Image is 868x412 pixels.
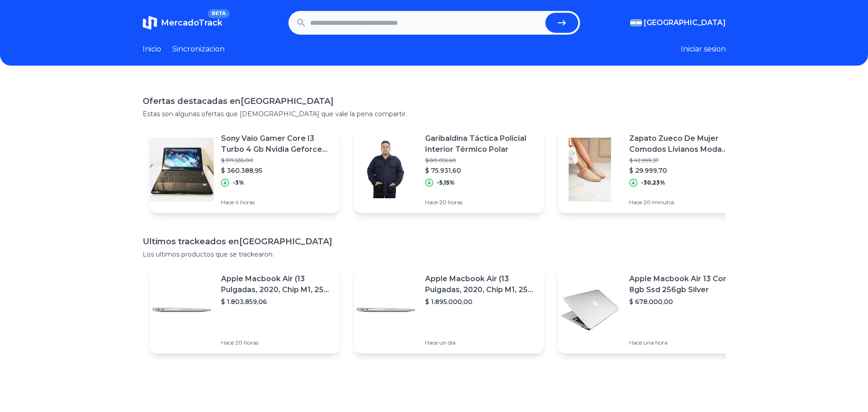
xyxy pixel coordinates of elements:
[208,9,229,18] span: BETA
[150,126,339,213] a: Featured imageSony Vaio Gamer Core I3 Turbo 4 Gb Nvidia Geforce Impecable!$ 371.535,00$ 360.388,9...
[143,15,222,30] a: MercadoTrackBETA
[221,199,332,206] p: Hace 4 horas
[354,126,544,213] a: Featured imageGaribaldina Táctica Policial Interior Térmico Polar$ 80.051,60$ 75.931,60-5,15%Hace...
[425,199,536,206] p: Hace 20 horas
[629,297,740,306] p: $ 678.000,00
[221,273,332,295] p: Apple Macbook Air (13 Pulgadas, 2020, Chip M1, 256 Gb De Ssd, 8 Gb De Ram) - Plata
[425,133,536,155] p: Garibaldina Táctica Policial Interior Térmico Polar
[143,44,161,55] a: Inicio
[143,15,157,30] img: MercadoTrack
[558,278,622,342] img: Featured image
[629,199,740,206] p: Hace 20 minutos
[558,138,622,201] img: Featured image
[425,273,536,295] p: Apple Macbook Air (13 Pulgadas, 2020, Chip M1, 256 Gb De Ssd, 8 Gb De Ram) - Plata
[161,18,222,28] span: MercadoTrack
[221,339,332,346] p: Hace 20 horas
[425,166,536,175] p: $ 75.931,60
[630,19,642,26] img: Argentina
[558,126,748,213] a: Featured imageZapato Zueco De Mujer Comodos Livianos Moda Nubia Full$ 42.999,57$ 29.999,70-30,23%...
[172,44,225,55] a: Sincronizacion
[150,278,214,342] img: Featured image
[221,133,332,155] p: Sony Vaio Gamer Core I3 Turbo 4 Gb Nvidia Geforce Impecable!
[641,179,665,186] p: -30,23%
[143,109,726,118] p: Estas son algunas ofertas que [DEMOGRAPHIC_DATA] que vale la pena compartir.
[221,157,332,164] p: $ 371.535,00
[629,166,740,175] p: $ 29.999,70
[354,138,418,201] img: Featured image
[143,250,726,259] p: Los ultimos productos que se trackearon.
[425,297,536,306] p: $ 1.895.000,00
[150,266,339,354] a: Featured imageApple Macbook Air (13 Pulgadas, 2020, Chip M1, 256 Gb De Ssd, 8 Gb De Ram) - Plata$...
[681,44,726,55] button: Iniciar sesion
[629,133,740,155] p: Zapato Zueco De Mujer Comodos Livianos Moda Nubia Full
[644,17,726,28] span: [GEOGRAPHIC_DATA]
[437,179,455,186] p: -5,15%
[143,235,726,248] h1: Ultimos trackeados en [GEOGRAPHIC_DATA]
[150,138,214,201] img: Featured image
[221,297,332,306] p: $ 1.803.859,06
[143,95,726,108] h1: Ofertas destacadas en [GEOGRAPHIC_DATA]
[221,166,332,175] p: $ 360.388,95
[558,266,748,354] a: Featured imageApple Macbook Air 13 Core I5 8gb Ssd 256gb Silver$ 678.000,00Hace una hora
[425,339,536,346] p: Hace un día
[354,266,544,354] a: Featured imageApple Macbook Air (13 Pulgadas, 2020, Chip M1, 256 Gb De Ssd, 8 Gb De Ram) - Plata$...
[629,157,740,164] p: $ 42.999,57
[233,179,244,186] p: -3%
[629,339,740,346] p: Hace una hora
[630,17,726,28] button: [GEOGRAPHIC_DATA]
[629,273,740,295] p: Apple Macbook Air 13 Core I5 8gb Ssd 256gb Silver
[425,157,536,164] p: $ 80.051,60
[354,278,418,342] img: Featured image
